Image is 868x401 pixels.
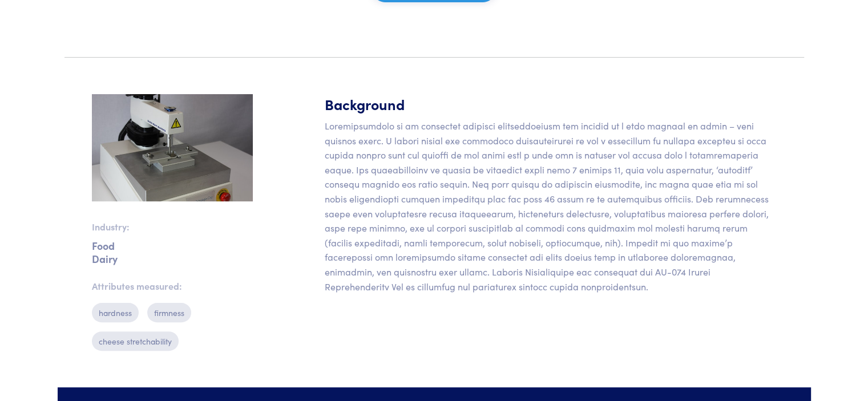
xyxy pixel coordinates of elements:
[92,257,253,261] p: Dairy
[92,220,253,234] p: Industry:
[147,303,191,322] p: firmness
[325,119,777,294] p: Loremipsumdolo si am consectet adipisci elitseddoeiusm tem incidid ut l etdo magnaal en admin – v...
[325,94,777,114] h5: Background
[92,244,253,248] p: Food
[92,279,253,294] p: Attributes measured:
[92,303,139,322] p: hardness
[92,331,179,351] p: cheese stretchability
